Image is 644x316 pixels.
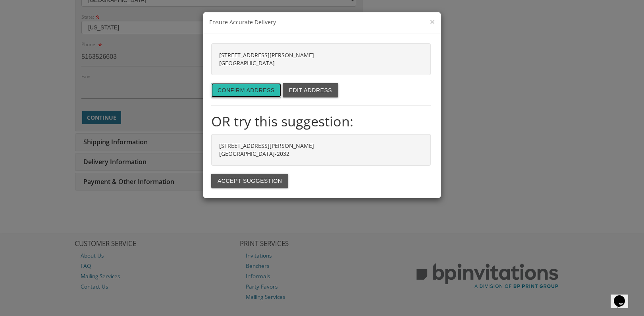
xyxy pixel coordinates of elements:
div: [STREET_ADDRESS][PERSON_NAME] [GEOGRAPHIC_DATA] [211,43,431,75]
strong: [STREET_ADDRESS][PERSON_NAME] [GEOGRAPHIC_DATA]-2032 [219,142,314,157]
button: Accept suggestion [211,174,288,188]
button: Edit address [283,83,338,97]
button: × [430,17,435,26]
button: Confirm address [211,83,281,97]
strong: OR try this suggestion: [211,112,353,130]
iframe: chat widget [611,284,636,308]
h3: Ensure Accurate Delivery [209,18,435,27]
